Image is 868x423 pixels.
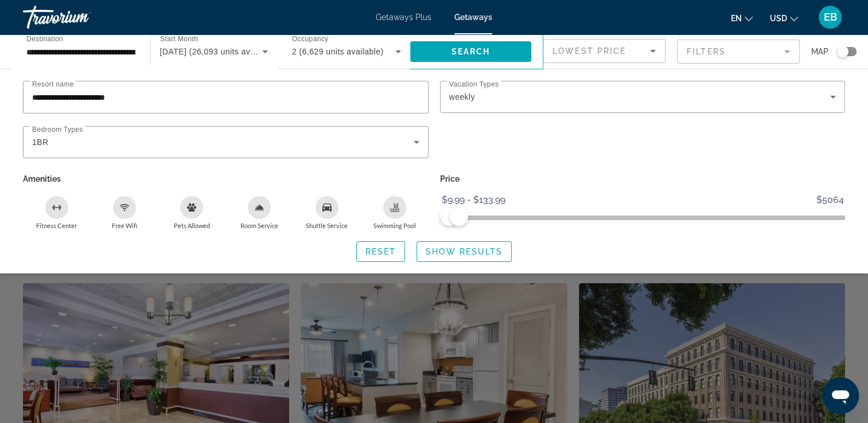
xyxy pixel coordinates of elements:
[440,207,458,226] span: ngx-slider
[731,10,753,26] button: Change language
[770,10,798,26] button: Change currency
[23,171,429,187] p: Amenities
[440,191,507,209] span: $9.99 - $133.99
[449,92,475,101] span: weekly
[158,195,226,230] button: Pets Allowed
[240,222,278,229] span: Room Service
[365,247,396,256] span: Reset
[36,222,77,229] span: Fitness Center
[373,222,416,229] span: Swimming Pool
[440,171,846,187] p: Price
[292,36,328,43] span: Occupancy
[306,222,348,229] span: Shuttle Service
[356,241,406,262] button: Reset
[731,14,742,23] span: en
[23,195,91,230] button: Fitness Center
[552,46,626,56] span: Lowest Price
[160,47,278,56] span: [DATE] (26,093 units available)
[822,377,859,414] iframe: Button to launch messaging window
[811,44,828,60] span: Map
[449,81,499,88] span: Vacation Types
[174,222,210,229] span: Pets Allowed
[815,191,846,209] span: $5064
[112,222,137,229] span: Free Wifi
[225,195,293,230] button: Room Service
[32,138,49,147] span: 1BR
[552,44,656,58] mat-select: Sort by
[451,47,490,56] span: Search
[23,2,138,32] a: Travorium
[26,35,63,42] span: Destination
[417,241,512,262] button: Show Results
[32,81,74,88] span: Resort name
[454,13,492,22] a: Getaways
[677,39,800,64] button: Filter
[426,247,503,256] span: Show Results
[770,14,787,23] span: USD
[440,216,846,218] ngx-slider: ngx-slider
[410,41,532,62] button: Search
[91,195,158,230] button: Free Wifi
[160,36,198,43] span: Start Month
[815,5,845,29] button: User Menu
[32,126,83,134] span: Bedroom Types
[292,47,384,56] span: 2 (6,629 units available)
[293,195,361,230] button: Shuttle Service
[361,195,429,230] button: Swimming Pool
[824,11,837,23] span: EB
[450,207,468,226] span: ngx-slider-max
[376,13,431,22] a: Getaways Plus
